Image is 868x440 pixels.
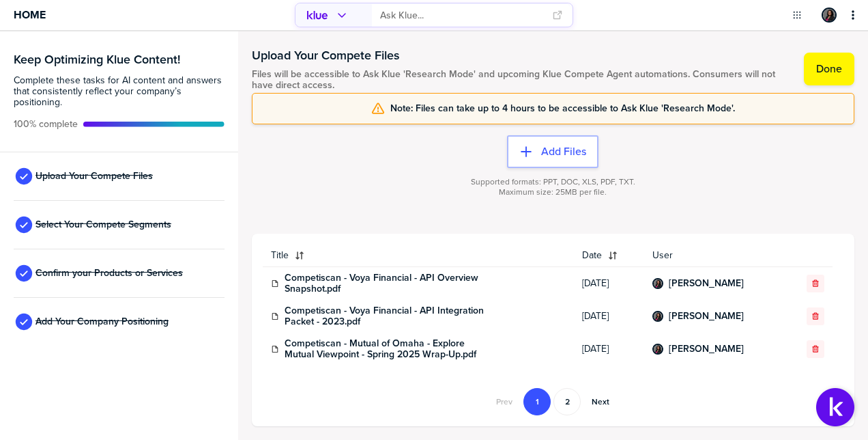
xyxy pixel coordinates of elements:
[14,9,46,20] span: Home
[285,338,489,360] a: Competiscan - Mutual of Omaha - Explore Mutual Viewpoint - Spring 2025 Wrap-Up.pdf
[574,245,643,266] button: Date
[35,268,183,279] span: Confirm your Products or Services
[790,8,804,22] button: Open Drop
[35,171,153,182] span: Upload Your Compete Files
[499,187,607,197] span: Maximum size: 25MB per file.
[823,9,835,21] img: 067a2c94e62710512124e0c09c2123d5-sml.png
[285,273,489,294] a: Competiscan - Voya Financial - API Overview Snapshot.pdf
[285,305,489,327] a: Competiscan - Voya Financial - API Integration Packet - 2023.pdf
[380,4,544,27] input: Ask Klue...
[654,312,662,320] img: 067a2c94e62710512124e0c09c2123d5-sml.png
[669,344,744,355] a: [PERSON_NAME]
[669,278,744,289] a: [PERSON_NAME]
[14,75,225,108] span: Complete these tasks for AI content and answers that consistently reflect your company’s position...
[14,119,78,130] span: Active
[816,62,842,76] label: Done
[35,316,169,327] span: Add Your Company Positioning
[654,345,662,353] img: 067a2c94e62710512124e0c09c2123d5-sml.png
[582,344,635,355] span: [DATE]
[583,388,618,415] button: Go to next page
[541,145,586,159] label: Add Files
[652,311,663,322] div: Sigourney Di Risi
[507,135,598,168] button: Add Files
[35,219,171,230] span: Select Your Compete Segments
[652,250,779,261] span: User
[488,388,521,415] button: Go to previous page
[582,278,635,289] span: [DATE]
[553,388,581,415] button: Go to page 2
[263,245,575,266] button: Title
[654,279,662,288] img: 067a2c94e62710512124e0c09c2123d5-sml.png
[822,8,837,23] div: Sigourney Di Risi
[669,311,744,322] a: [PERSON_NAME]
[471,177,635,187] span: Supported formats: PPT, DOC, XLS, PDF, TXT.
[487,388,619,415] nav: Pagination Navigation
[816,388,854,426] button: Open Support Center
[390,103,735,114] span: Note: Files can take up to 4 hours to be accessible to Ask Klue 'Research Mode'.
[582,311,635,322] span: [DATE]
[652,278,663,289] div: Sigourney Di Risi
[820,6,838,24] a: Edit Profile
[252,69,791,91] span: Files will be accessible to Ask Klue 'Research Mode' and upcoming Klue Compete Agent automations....
[582,250,602,261] span: Date
[14,53,225,66] h3: Keep Optimizing Klue Content!
[652,344,663,355] div: Sigourney Di Risi
[252,47,791,64] h1: Upload Your Compete Files
[271,250,289,261] span: Title
[804,53,854,85] button: Done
